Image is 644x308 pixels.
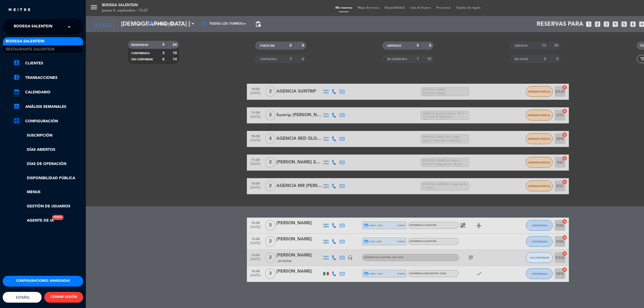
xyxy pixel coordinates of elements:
[44,292,83,303] button: CERRAR SESIÓN
[13,74,20,80] i: account_balance_wallet
[14,295,30,299] span: Español
[13,104,83,110] a: assessmentANÁLISIS SEMANALES
[13,89,20,95] i: calendar_month
[3,276,83,287] button: Configuraciones avanzadas
[13,103,20,109] i: assessment
[52,215,64,220] div: Nuevo
[13,175,83,181] a: Disponibilidad pública
[14,21,52,32] span: Bodega Salentein
[13,60,20,66] i: account_box
[255,21,261,27] span: pending_actions
[13,118,83,124] a: Configuración
[6,46,54,53] span: Restaurante Salentein
[13,133,83,139] a: Suscripción
[13,89,83,96] a: calendar_monthCalendario
[13,189,83,195] a: Menus
[13,147,83,153] a: Días abiertos
[8,8,31,12] img: MEITRE
[13,118,20,124] i: settings_applications
[13,161,83,167] a: Días de Operación
[13,203,83,210] a: Gestión de usuarios
[13,60,83,67] a: account_boxClientes
[6,38,44,45] span: Bodega Salentein
[13,75,83,81] a: account_balance_walletTransacciones
[13,218,54,224] a: Agente de IANuevo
